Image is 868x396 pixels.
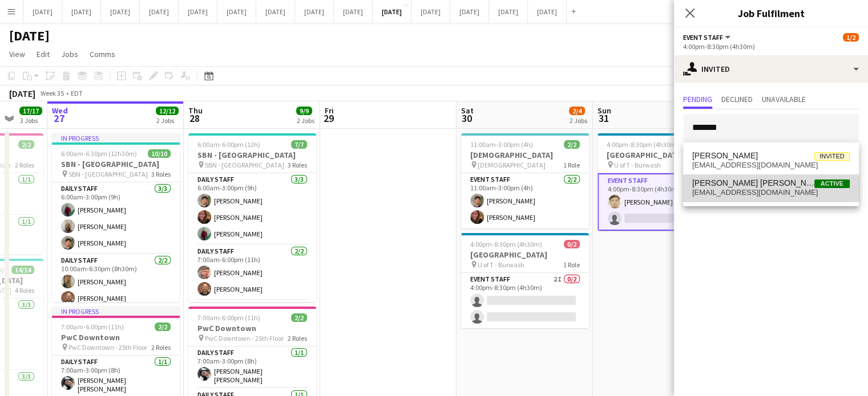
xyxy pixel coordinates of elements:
[68,170,148,178] span: SBN - [GEOGRAPHIC_DATA]
[101,1,140,23] button: [DATE]
[9,88,35,99] div: [DATE]
[23,1,62,23] button: [DATE]
[564,140,580,149] span: 2/2
[188,245,316,300] app-card-role: Daily Staff2/27:00am-6:00pm (11h)[PERSON_NAME][PERSON_NAME]
[692,161,850,170] span: beatrizulian.canada@gmail.com
[52,159,180,169] h3: SBN - [GEOGRAPHIC_DATA]
[52,133,180,302] div: In progress6:00am-6:30pm (12h30m)10/10SBN - [GEOGRAPHIC_DATA] SBN - [GEOGRAPHIC_DATA]3 RolesDaily...
[52,254,180,309] app-card-role: Daily Staff2/210:00am-6:30pm (8h30m)[PERSON_NAME][PERSON_NAME]
[52,133,180,142] div: In progress
[291,140,307,149] span: 7/7
[140,1,179,23] button: [DATE]
[323,112,334,125] span: 29
[450,1,489,23] button: [DATE]
[674,152,868,171] p: Click on text input to invite a crew
[570,116,587,125] div: 2 Jobs
[151,170,171,178] span: 3 Roles
[187,112,203,125] span: 28
[52,332,180,342] h3: PwC Downtown
[461,273,589,328] app-card-role: Event Staff2I0/24:00pm-8:30pm (4h30m)
[9,27,50,44] h1: [DATE]
[489,1,528,23] button: [DATE]
[9,49,25,59] span: View
[461,105,474,116] span: Sat
[197,140,260,149] span: 6:00am-6:00pm (12h)
[597,133,725,231] app-job-card: 4:00pm-8:30pm (4h30m)1/2[GEOGRAPHIC_DATA] U of T - Burwash1 RoleEvent Staff1/24:00pm-8:30pm (4h30...
[411,1,450,23] button: [DATE]
[217,1,256,23] button: [DATE]
[528,1,567,23] button: [DATE]
[597,173,725,231] app-card-role: Event Staff1/24:00pm-8:30pm (4h30m)[PERSON_NAME]
[37,49,50,59] span: Edit
[52,307,180,316] div: In progress
[155,322,171,331] span: 2/2
[90,49,115,59] span: Comms
[674,6,868,21] h3: Job Fulfilment
[564,240,580,248] span: 0/2
[52,182,180,254] app-card-role: Daily Staff3/36:00am-3:00pm (9h)[PERSON_NAME][PERSON_NAME][PERSON_NAME]
[20,116,42,125] div: 3 Jobs
[297,116,314,125] div: 2 Jobs
[478,161,546,169] span: [DEMOGRAPHIC_DATA]
[596,112,611,125] span: 31
[683,33,732,42] button: Event Staff
[459,112,474,125] span: 30
[85,47,120,62] a: Comms
[62,1,101,23] button: [DATE]
[68,343,147,352] span: PwC Downtown - 25th Floor
[56,47,83,62] a: Jobs
[5,47,30,62] a: View
[461,233,589,328] app-job-card: 4:00pm-8:30pm (4h30m)0/2[GEOGRAPHIC_DATA] U of T - Burwash1 RoleEvent Staff2I0/24:00pm-8:30pm (4h...
[461,133,589,228] app-job-card: 11:00am-3:00pm (4h)2/2[DEMOGRAPHIC_DATA] [DEMOGRAPHIC_DATA]1 RoleEvent Staff2/211:00am-3:00pm (4h...
[295,1,334,23] button: [DATE]
[569,107,585,115] span: 2/4
[461,150,589,160] h3: [DEMOGRAPHIC_DATA]
[470,140,533,149] span: 11:00am-3:00pm (4h)
[205,161,284,169] span: SBN - [GEOGRAPHIC_DATA]
[188,133,316,302] app-job-card: 6:00am-6:00pm (12h)7/7SBN - [GEOGRAPHIC_DATA] SBN - [GEOGRAPHIC_DATA]3 RolesDaily Staff3/36:00am-...
[607,140,679,149] span: 4:00pm-8:30pm (4h30m)
[597,105,611,116] span: Sun
[52,105,68,116] span: Wed
[288,161,307,169] span: 3 Roles
[61,49,78,59] span: Jobs
[11,266,34,274] span: 14/14
[843,33,859,42] span: 1/2
[674,55,868,83] div: Invited
[683,95,712,103] span: Pending
[470,240,542,248] span: 4:00pm-8:30pm (4h30m)
[478,260,524,269] span: U of T - Burwash
[15,286,34,295] span: 4 Roles
[692,188,850,197] span: beatrizmarcolin5@gmail.com
[563,260,580,269] span: 1 Role
[188,173,316,245] app-card-role: Daily Staff3/36:00am-3:00pm (9h)[PERSON_NAME][PERSON_NAME][PERSON_NAME]
[683,33,723,42] span: Event Staff
[156,107,179,115] span: 12/12
[71,89,83,97] div: EDT
[50,112,68,125] span: 27
[288,334,307,342] span: 2 Roles
[814,179,850,188] span: Active
[188,323,316,333] h3: PwC Downtown
[19,107,42,115] span: 17/17
[296,107,312,115] span: 9/9
[291,313,307,322] span: 2/2
[32,47,54,62] a: Edit
[205,334,284,342] span: PwC Downtown - 25th Floor
[461,250,589,260] h3: [GEOGRAPHIC_DATA]
[151,343,171,352] span: 2 Roles
[614,161,661,169] span: U of T - Burwash
[188,346,316,389] app-card-role: Daily Staff1/17:00am-3:00pm (8h)[PERSON_NAME] [PERSON_NAME]
[692,178,814,188] span: Beatriz Marcolin Cavalcante
[461,173,589,228] app-card-role: Event Staff2/211:00am-3:00pm (4h)[PERSON_NAME][PERSON_NAME]
[179,1,217,23] button: [DATE]
[148,149,171,158] span: 10/10
[683,42,859,51] div: 4:00pm-8:30pm (4h30m)
[563,161,580,169] span: 1 Role
[373,1,411,23] button: [DATE]
[188,150,316,160] h3: SBN - [GEOGRAPHIC_DATA]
